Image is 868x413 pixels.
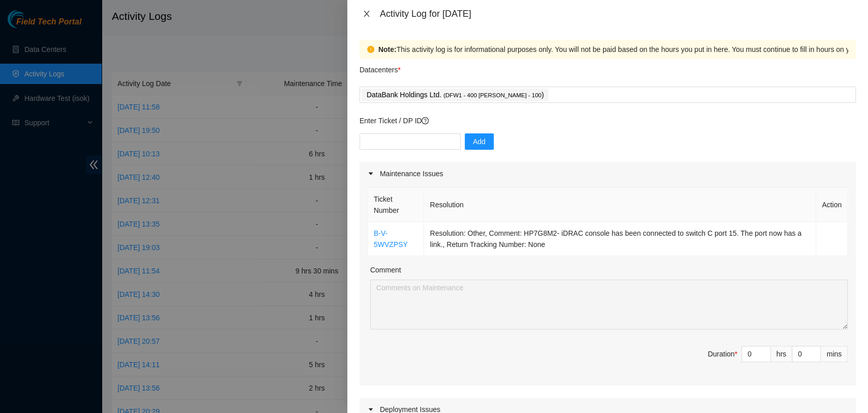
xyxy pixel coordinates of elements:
[816,188,848,222] th: Action
[367,46,374,53] span: exclamation-circle
[370,264,401,276] label: Comment
[422,117,429,124] span: question-circle
[374,229,408,249] a: B-V-5WVZPSY
[360,59,401,75] p: Datacenters
[465,133,494,150] button: Add
[360,115,856,126] p: Enter Ticket / DP ID
[360,162,856,185] div: Maintenance Issues
[367,89,544,101] p: DataBank Holdings Ltd. )
[370,280,848,329] textarea: Comment
[368,188,425,222] th: Ticket Number
[360,9,374,19] button: Close
[368,171,374,177] span: caret-right
[424,188,816,222] th: Resolution
[473,136,486,147] span: Add
[424,222,816,256] td: Resolution: Other, Comment: HP7G8M2- iDRAC console has been connected to switch C port 15. The po...
[368,406,374,412] span: caret-right
[443,92,542,98] span: ( DFW1 - 400 [PERSON_NAME] - 100
[708,348,737,360] div: Duration
[821,346,848,362] div: mins
[380,8,856,19] div: Activity Log for [DATE]
[363,10,371,18] span: close
[771,346,792,362] div: hrs
[378,44,397,55] strong: Note:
